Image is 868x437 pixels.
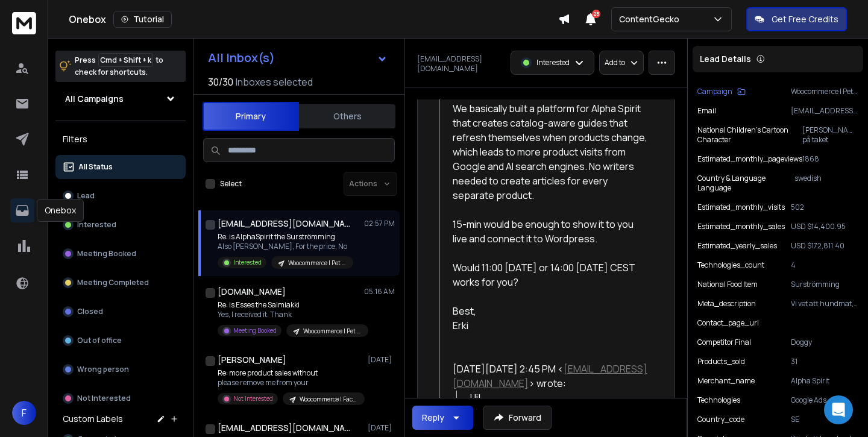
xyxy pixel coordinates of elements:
[697,174,794,193] p: Country & Language Language
[12,401,36,425] button: F
[697,338,751,347] p: Competitor Final
[791,280,858,289] p: Surströmming
[791,338,858,347] p: Doggy
[791,222,858,231] p: USD $14,400.95
[55,184,186,208] button: Lead
[483,406,552,430] button: Forward
[697,222,785,231] p: estimated_monthly_sales
[453,260,648,289] div: Would 11:00 [DATE] or 14:00 [DATE] CEST works for you?
[368,355,395,365] p: [DATE]
[697,260,764,270] p: technologies_count
[697,415,744,424] p: country_code
[697,299,756,309] p: meta_description
[592,10,600,18] span: 25
[218,354,286,366] h1: [PERSON_NAME]
[218,300,362,310] p: Re: is Esses the Salmiakki
[697,154,802,164] p: estimated_monthly_pageviews
[77,336,122,345] p: Out of office
[697,376,755,386] p: merchant_name
[697,106,716,116] p: Email
[536,58,570,68] p: Interested
[697,318,759,328] p: contact_page_url
[802,125,858,145] p: [PERSON_NAME] på taket
[453,362,648,391] div: [DATE][DATE] 2:45 PM < > wrote:
[218,218,350,230] h1: [EMAIL_ADDRESS][DOMAIN_NAME]
[55,357,186,382] button: Wrong person
[417,54,503,74] p: [EMAIL_ADDRESS][DOMAIN_NAME]
[55,87,186,111] button: All Campaigns
[794,174,858,193] p: swedish
[746,7,847,31] button: Get Free Credits
[791,87,858,96] p: Woocommerce | Pet Food & Supplies | [GEOGRAPHIC_DATA] | Eerik's unhinged, shorter | [DATE]
[697,87,746,96] button: Campaign
[208,52,275,64] h1: All Inbox(s)
[55,155,186,179] button: All Status
[791,395,858,405] p: Google Ads Pixel:Google Adsense:Google Tag Manager:Wordpress
[697,395,740,405] p: technologies
[113,11,172,28] button: Tutorial
[236,75,313,89] h3: Inboxes selected
[700,53,751,65] p: Lead Details
[98,53,153,67] span: Cmd + Shift + k
[218,378,362,388] p: please remove me from your
[218,242,353,251] p: Also [PERSON_NAME], For the price, No
[218,310,362,319] p: Yes, I received it. Thank
[233,326,277,335] p: Meeting Booked
[55,242,186,266] button: Meeting Booked
[697,203,785,212] p: estimated_monthly_visits
[791,376,858,386] p: Alpha Spirit
[220,179,242,189] label: Select
[772,13,838,25] p: Get Free Credits
[791,106,858,116] p: [EMAIL_ADDRESS][DOMAIN_NAME]
[55,271,186,295] button: Meeting Completed
[65,93,124,105] h1: All Campaigns
[218,232,353,242] p: Re: is AlphaSpirit the Surströmming
[697,125,802,145] p: National children’s cartoon character
[299,103,395,130] button: Others
[218,286,286,298] h1: [DOMAIN_NAME]
[802,154,858,164] p: 1868
[63,413,123,425] h3: Custom Labels
[198,46,397,70] button: All Inbox(s)
[55,300,186,324] button: Closed
[697,280,758,289] p: National food item
[300,395,357,404] p: Woocommerce | Face and body care | [PERSON_NAME]'s copy | [GEOGRAPHIC_DATA] | [DATE]
[77,278,149,288] p: Meeting Completed
[605,58,625,68] p: Add to
[791,415,858,424] p: SE
[453,318,648,333] div: Erki
[55,386,186,410] button: Not Interested
[824,395,853,424] div: Open Intercom Messenger
[37,199,84,222] div: Onebox
[697,241,777,251] p: estimated_yearly_sales
[77,365,129,374] p: Wrong person
[233,394,273,403] p: Not Interested
[233,258,262,267] p: Interested
[288,259,346,268] p: Woocommerce | Pet Food & Supplies | [GEOGRAPHIC_DATA] | Eerik's unhinged, shorter | [DATE]
[303,327,361,336] p: Woocommerce | Pet Food & Supplies | [GEOGRAPHIC_DATA] | Eerik's unhinged, shorter | [DATE]
[77,307,103,316] p: Closed
[78,162,113,172] p: All Status
[697,87,732,96] p: Campaign
[55,131,186,148] h3: Filters
[412,406,473,430] button: Reply
[453,304,648,318] div: Best,
[368,423,395,433] p: [DATE]
[77,394,131,403] p: Not Interested
[55,213,186,237] button: Interested
[791,260,858,270] p: 4
[55,329,186,353] button: Out of office
[218,368,362,378] p: Re: more product sales without
[364,287,395,297] p: 05:16 AM
[453,101,648,246] div: We basically built a platform for Alpha Spirit that creates catalog-aware guides that refresh the...
[77,220,116,230] p: Interested
[791,357,858,366] p: 31
[77,191,95,201] p: Lead
[697,357,745,366] p: products_sold
[77,249,136,259] p: Meeting Booked
[364,219,395,228] p: 02:57 PM
[218,422,350,434] h1: [EMAIL_ADDRESS][DOMAIN_NAME]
